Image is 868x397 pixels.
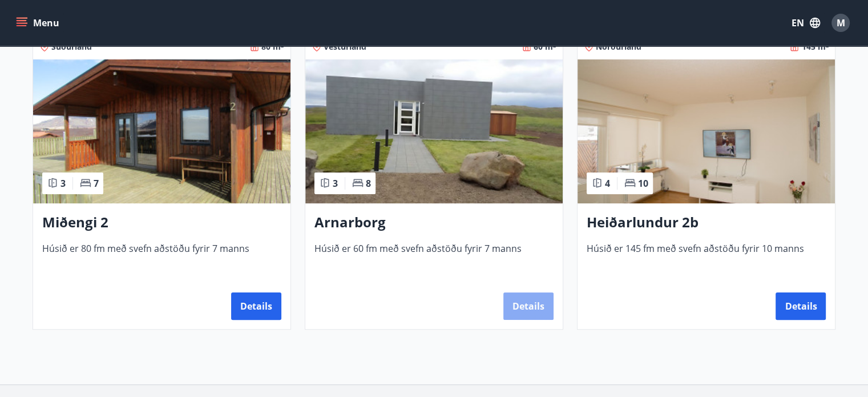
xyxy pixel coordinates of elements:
span: 3 [333,177,338,190]
span: Norðurland [596,41,641,53]
span: 145 m² [801,41,828,53]
h3: Arnarborg [314,212,554,233]
span: 7 [94,177,99,190]
button: Details [776,292,826,320]
h3: Heiðarlundur 2b [587,212,826,233]
button: menu [14,13,64,33]
span: 8 [366,177,371,190]
span: 4 [605,177,610,190]
span: Vesturland [324,41,366,53]
span: Húsið er 80 fm með svefn aðstöðu fyrir 7 manns [42,242,281,280]
button: EN [787,13,825,33]
span: 10 [638,177,648,190]
span: 60 m² [534,41,556,53]
span: Suðurland [51,41,92,53]
h3: Miðengi 2 [42,212,281,233]
span: M [837,17,845,29]
img: Paella dish [305,59,563,203]
span: Húsið er 145 fm með svefn aðstöðu fyrir 10 manns [587,242,826,280]
button: Details [231,292,281,320]
span: 80 m² [261,41,284,53]
span: Húsið er 60 fm með svefn aðstöðu fyrir 7 manns [314,242,554,280]
img: Paella dish [33,59,290,203]
button: M [827,9,854,37]
button: Details [503,292,554,320]
span: 3 [60,177,66,190]
img: Paella dish [578,59,835,203]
